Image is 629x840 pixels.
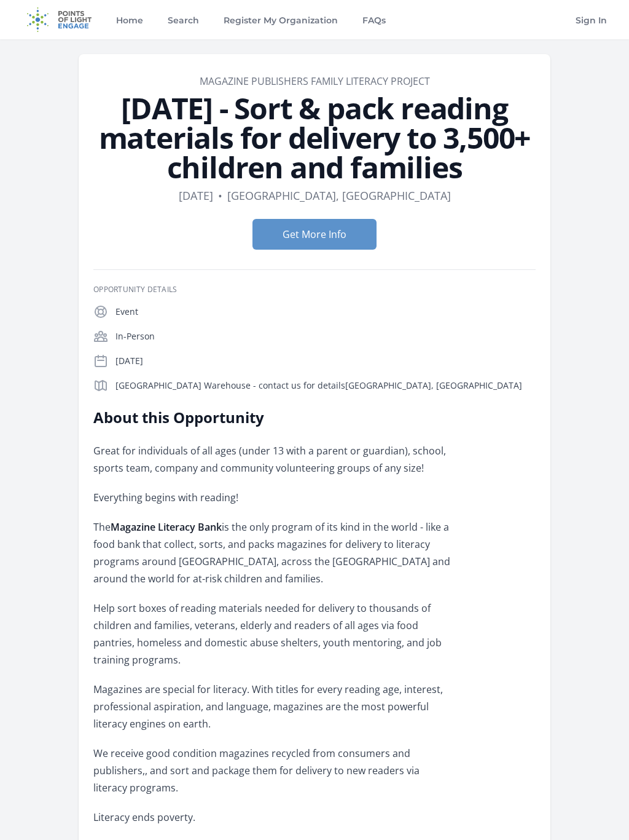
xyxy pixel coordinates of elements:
dd: [GEOGRAPHIC_DATA], [GEOGRAPHIC_DATA] [227,187,451,204]
p: Event [115,306,536,318]
p: We receive good condition magazines recycled from consumers and publishers,, and sort and package... [93,745,453,796]
button: Get More Info [252,219,377,250]
dd: [DATE] [179,187,213,204]
h2: About this Opportunity [93,408,453,427]
strong: Magazine Literacy Bank [111,520,222,534]
p: Magazines are special for literacy. With titles for every reading age, interest, professional asp... [93,681,453,732]
p: Help sort boxes of reading materials needed for delivery to thousands of children and families, v... [93,600,453,668]
div: • [218,187,222,204]
p: The is the only program of its kind in the world - like a food bank that collect, sorts, and pack... [93,518,453,587]
h3: Opportunity Details [93,285,536,295]
a: Magazine Publishers Family Literacy Project [200,74,430,88]
p: Literacy ends poverty. [93,809,453,826]
p: [DATE] [115,355,536,367]
p: Everything begins with reading! [93,489,453,506]
p: [GEOGRAPHIC_DATA] Warehouse - contact us for details[GEOGRAPHIC_DATA], [GEOGRAPHIC_DATA] [115,379,536,392]
p: Great for individuals of all ages (under 13 with a parent or guardian), school, sports team, comp... [93,442,453,477]
p: In-Person [115,330,536,343]
h1: [DATE] - Sort & pack reading materials for delivery to 3,500+ children and families [93,93,536,182]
